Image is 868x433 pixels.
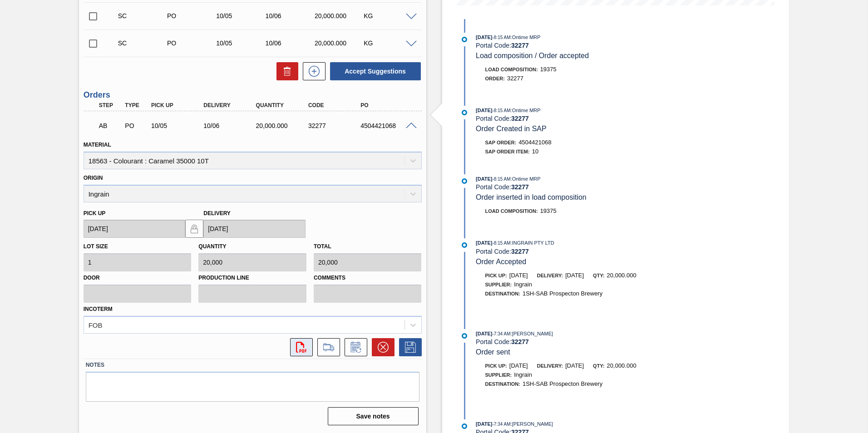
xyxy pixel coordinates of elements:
div: 10/05/2025 [149,122,207,129]
span: 1SH-SAB Prospecton Brewery [523,290,602,297]
div: Purchase order [165,39,220,47]
div: KG [361,39,416,47]
span: Delivery: [537,273,563,278]
img: atual [462,333,467,339]
strong: 32277 [511,248,529,255]
span: : Ontime MRP [511,176,541,182]
div: Open PDF file [286,338,313,356]
span: : Ontime MRP [511,34,541,40]
label: Origin [84,175,103,181]
span: Supplier: [485,282,512,287]
span: Ingrain [514,371,532,378]
div: KG [361,12,416,20]
span: : [PERSON_NAME] [511,421,553,427]
span: SAP Order Item: [485,149,530,154]
div: Awaiting Billing [97,116,124,136]
div: 20,000.000 [312,39,367,47]
div: Portal Code: [476,338,691,345]
div: Suggestion Created [116,39,171,47]
span: - 8:15 AM [493,177,511,182]
button: locked [185,220,203,238]
input: mm/dd/yyyy [84,220,186,238]
strong: 32277 [511,338,529,345]
label: Incoterm [84,306,113,312]
button: Accept Suggestions [330,62,421,80]
div: Step [97,102,124,108]
span: 4504421068 [518,139,551,146]
span: 20,000.000 [607,362,636,369]
span: 19375 [540,207,557,214]
span: Pick up: [485,363,507,369]
span: Ingrain [514,281,532,288]
div: Pick up [149,102,207,108]
div: Delivery [201,102,260,108]
div: Inform order change [340,338,367,356]
div: Go to Load Composition [313,338,340,356]
label: Quantity [198,243,226,250]
span: Supplier: [485,372,512,378]
span: [DATE] [476,331,492,336]
span: 19375 [540,66,557,73]
strong: 32277 [511,115,529,122]
label: Pick up [84,210,106,216]
input: mm/dd/yyyy [203,220,306,238]
span: [DATE] [476,240,492,246]
div: Portal Code: [476,115,691,122]
div: 10/06/2025 [201,122,260,129]
img: atual [462,37,467,42]
span: : INGRAIN PTY LTD [511,240,554,246]
img: atual [462,423,467,429]
h3: Orders [84,90,422,100]
div: Quantity [254,102,312,108]
span: Order sent [476,348,510,356]
span: 20,000.000 [607,272,636,279]
label: Delivery [203,210,231,216]
img: locked [189,223,200,234]
span: [DATE] [509,362,528,369]
div: 10/05/2025 [214,12,269,20]
div: 20,000.000 [312,12,367,20]
div: FOB [89,321,103,329]
div: 10/05/2025 [214,39,269,47]
img: atual [462,178,467,184]
span: Order Created in SAP [476,125,547,133]
span: [DATE] [565,272,584,279]
p: AB [99,122,122,129]
div: Type [123,102,150,108]
label: Notes [86,359,419,372]
span: Order Accepted [476,258,526,266]
span: Qty: [593,363,604,369]
span: SAP Order: [485,140,517,145]
label: Production Line [198,271,306,285]
img: atual [462,110,467,115]
div: Portal Code: [476,248,691,255]
span: - 8:15 AM [493,108,511,113]
span: Load Composition : [485,208,538,214]
div: Portal Code: [476,42,691,49]
div: Accept Suggestions [325,61,422,81]
span: - 7:34 AM [493,422,511,427]
span: [DATE] [476,421,492,427]
span: Delivery: [537,363,563,369]
label: Comments [314,271,422,285]
span: Pick up: [485,273,507,278]
div: PO [358,102,417,108]
span: : Ontime MRP [511,108,541,113]
span: : [PERSON_NAME] [511,331,553,336]
span: 10 [532,148,538,155]
span: [DATE] [509,272,528,279]
label: Lot size [84,243,108,250]
div: Cancel Order [367,338,395,356]
span: [DATE] [476,34,492,40]
div: 32277 [306,122,365,129]
span: Destination: [485,381,520,387]
div: Suggestion Created [116,12,171,20]
span: Order inserted in load composition [476,193,587,201]
div: Portal Code: [476,183,691,191]
div: Delete Suggestions [272,62,298,80]
span: - 8:15 AM [493,35,511,40]
label: Total [314,243,331,250]
span: Load composition / Order accepted [476,52,589,59]
button: Save notes [328,407,419,425]
div: Save Order [395,338,422,356]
